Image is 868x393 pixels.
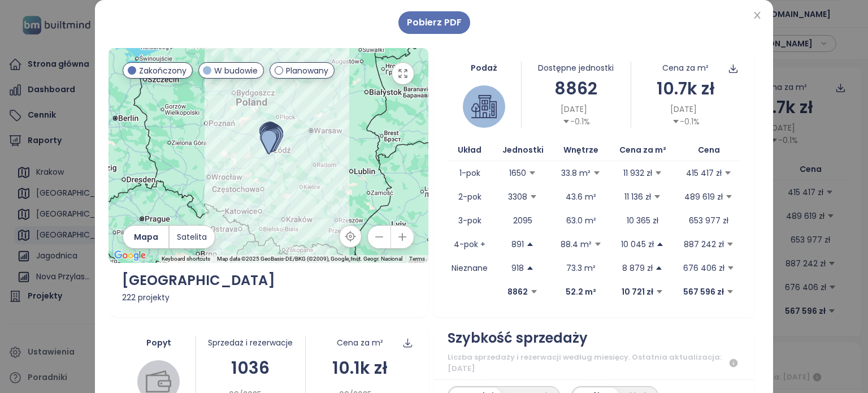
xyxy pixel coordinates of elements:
[508,191,527,203] p: 3308
[123,226,168,248] button: Mapa
[622,262,653,274] p: 8 879 zł
[448,161,492,185] td: 1-pok
[566,214,596,227] p: 63.0 m²
[471,94,497,119] img: house
[513,214,532,227] p: 2095
[593,169,601,177] span: caret-down
[627,214,658,227] p: 10 365 zł
[751,10,763,22] button: Close
[562,118,570,126] span: caret-down
[684,238,724,251] p: 887 242 zł
[522,75,631,102] div: 8862
[753,11,762,20] span: close
[689,214,728,227] p: 653 977 zł
[672,118,680,126] span: caret-down
[217,256,402,262] span: Map data ©2025 GeoBasis-DE/BKG (©2009), Google, Inst. Geogr. Nacional
[530,288,538,296] span: caret-down
[398,11,470,34] button: Pobierz PDF
[725,193,733,201] span: caret-down
[653,193,661,201] span: caret-down
[448,185,492,209] td: 2-pok
[662,62,709,74] div: Cena za m²
[566,286,596,298] p: 52.2 m²
[655,264,663,272] span: caret-up
[526,240,534,248] span: caret-up
[624,191,651,203] p: 11 136 zł
[726,240,734,248] span: caret-down
[214,64,258,77] span: W budowie
[511,238,524,251] p: 891
[656,288,663,296] span: caret-down
[122,336,196,349] div: Popyt
[528,169,536,177] span: caret-down
[286,64,328,77] span: Planowany
[162,255,210,263] button: Keyboard shortcuts
[507,286,528,298] p: 8862
[526,264,534,272] span: caret-up
[511,262,524,274] p: 918
[409,256,425,262] a: Terms (opens in new tab)
[448,352,740,375] div: Liczba sprzedaży i rezerwacji według miesięcy. Ostatnia aktualizacja: [DATE]
[448,327,588,349] div: Szybkość sprzedaży
[683,286,724,298] p: 567 596 zł
[561,167,591,179] p: 33.8 m²
[139,64,186,77] span: Zakończony
[686,167,722,179] p: 415 417 zł
[492,139,554,161] th: Jednostki
[622,286,653,298] p: 10 721 zł
[631,75,740,102] div: 10.7k zł
[448,256,492,280] td: Nieznane
[566,262,596,274] p: 73.3 m²
[306,355,415,381] div: 10.1k zł
[683,262,724,274] p: 676 406 zł
[177,231,207,243] span: Satelita
[727,264,735,272] span: caret-down
[562,115,590,128] div: -0.1%
[724,169,732,177] span: caret-down
[561,103,587,115] span: [DATE]
[170,226,215,248] button: Satelita
[594,240,602,248] span: caret-down
[448,62,521,74] div: Podaż
[530,193,537,201] span: caret-down
[566,191,596,203] p: 43.6 m²
[623,167,652,179] p: 11 932 zł
[337,336,383,349] div: Cena za m²
[122,291,415,304] div: 222 projekty
[672,115,700,128] div: -0.1%
[448,139,492,161] th: Układ
[670,103,697,115] span: [DATE]
[608,139,677,161] th: Cena za m²
[677,139,740,161] th: Cena
[134,231,158,243] span: Mapa
[407,15,462,29] span: Pobierz PDF
[196,336,305,349] div: Sprzedaż i rezerwacje
[654,169,662,177] span: caret-down
[448,209,492,232] td: 3-pok
[448,232,492,256] td: 4-pok +
[561,238,592,251] p: 88.4 m²
[122,270,415,291] div: [GEOGRAPHIC_DATA]
[196,355,305,381] div: 1036
[554,139,608,161] th: Wnętrze
[111,248,149,263] img: Google
[684,191,723,203] p: 489 619 zł
[726,288,734,296] span: caret-down
[522,62,631,74] div: Dostępne jednostki
[111,248,149,263] a: Open this area in Google Maps (opens a new window)
[509,167,526,179] p: 1650
[621,238,654,251] p: 10 045 zł
[656,240,664,248] span: caret-up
